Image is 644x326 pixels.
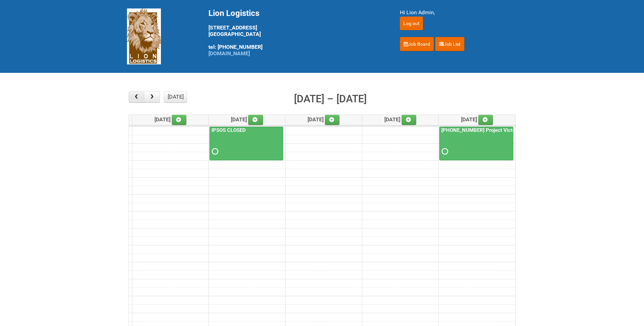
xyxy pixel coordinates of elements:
a: Add an event [402,115,417,125]
a: Add an event [478,115,493,125]
span: [DATE] [461,116,493,123]
a: IPSOS CLOSED [209,127,283,161]
span: [DATE] [308,116,340,123]
a: [DOMAIN_NAME] [208,50,250,57]
a: [PHONE_NUMBER] Project Victoria Laundry Sanitizer - labeling day [439,127,513,161]
a: IPSOS CLOSED [210,127,247,133]
div: [STREET_ADDRESS] [GEOGRAPHIC_DATA] tel: [PHONE_NUMBER] [208,8,383,57]
a: Add an event [172,115,187,125]
a: Add an event [248,115,263,125]
a: Add an event [325,115,340,125]
a: Job List [435,37,464,51]
a: Job Board [400,37,434,51]
span: Lion Logistics [208,8,259,18]
span: [DATE] [384,116,417,123]
h2: [DATE] – [DATE] [294,91,367,107]
input: Log out [400,17,423,30]
img: Lion Logistics [127,8,161,64]
span: Requested [212,149,217,154]
button: [DATE] [164,91,187,103]
span: [DATE] [231,116,263,123]
span: Requested [442,149,446,154]
div: Hi Lion Admin, [400,8,517,17]
a: Lion Logistics [127,33,161,39]
a: [PHONE_NUMBER] Project Victoria Laundry Sanitizer - labeling day [440,127,595,133]
span: [DATE] [154,116,187,123]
